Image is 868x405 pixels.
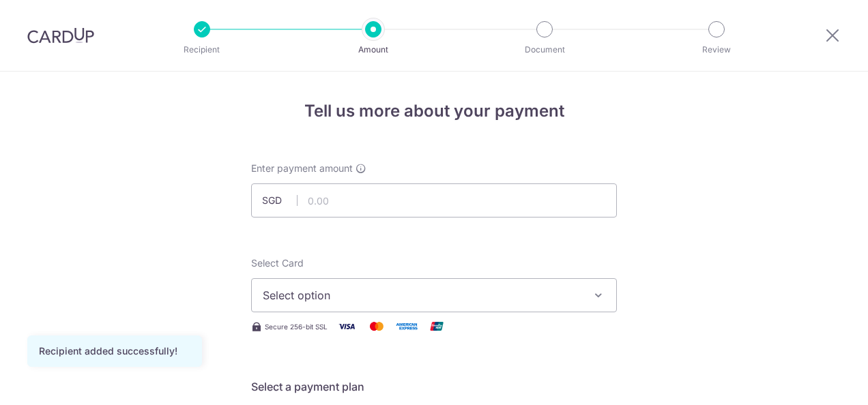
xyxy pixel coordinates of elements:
img: Union Pay [423,318,450,335]
p: Amount [323,43,424,57]
img: American Express [393,318,420,335]
span: translation missing: en.payables.payment_networks.credit_card.summary.labels.select_card [251,257,304,269]
p: Review [666,43,767,57]
img: CardUp [27,27,94,44]
p: Recipient [151,43,252,57]
span: Secure 256-bit SSL [265,321,328,332]
span: Select option [263,287,581,303]
h5: Select a payment plan [251,378,617,395]
span: Enter payment amount [251,162,353,175]
img: Mastercard [363,318,390,335]
span: SGD [262,194,298,207]
p: Document [494,43,595,57]
input: 0.00 [251,183,617,217]
div: Recipient added successfully! [39,344,190,358]
h4: Tell us more about your payment [251,99,617,123]
img: Visa [333,318,360,335]
button: Select option [251,278,617,312]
